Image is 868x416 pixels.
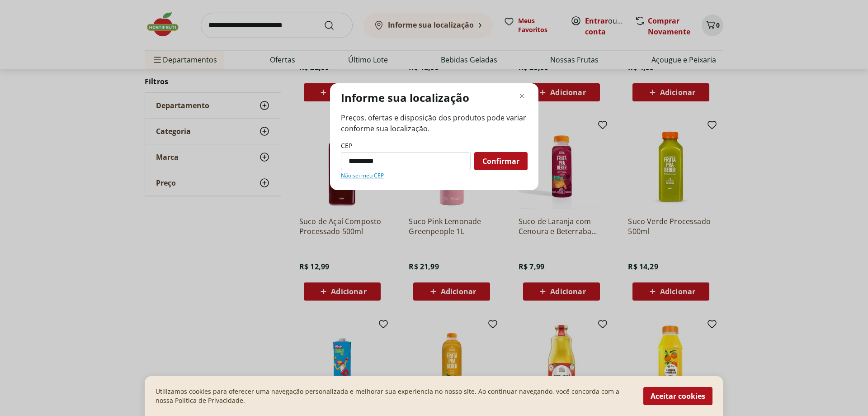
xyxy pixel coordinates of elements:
[341,141,352,150] label: CEP
[341,172,384,179] a: Não sei meu CEP
[482,158,519,165] span: Confirmar
[517,91,528,101] button: Fechar modal de regionalização
[341,112,528,134] span: Preços, ofertas e disposição dos produtos pode variar conforme sua localização.
[341,91,469,105] p: Informe sua localização
[643,387,712,405] button: Aceitar cookies
[156,387,632,405] p: Utilizamos cookies para oferecer uma navegação personalizada e melhorar sua experiencia no nosso ...
[474,152,528,170] button: Confirmar
[330,83,538,190] div: Modal de regionalização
